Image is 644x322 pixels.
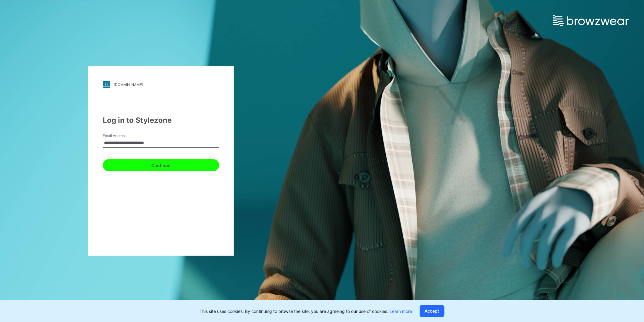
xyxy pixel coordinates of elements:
[390,309,412,314] a: Learn more
[103,133,145,139] label: Email Address
[420,305,444,317] button: Accept
[553,15,629,26] img: browzwear-logo.e42bd6dac1945053ebaf764b6aa21510.svg
[103,81,110,88] img: stylezone-logo.562084cfcfab977791bfbf7441f1a819.svg
[103,81,219,88] a: [DOMAIN_NAME]
[103,115,219,126] div: Log in to Stylezone
[200,308,412,314] p: This site uses cookies. By continuing to browse the site, you are agreeing to our use of cookies.
[114,82,143,87] div: [DOMAIN_NAME]
[103,159,219,171] button: Continue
